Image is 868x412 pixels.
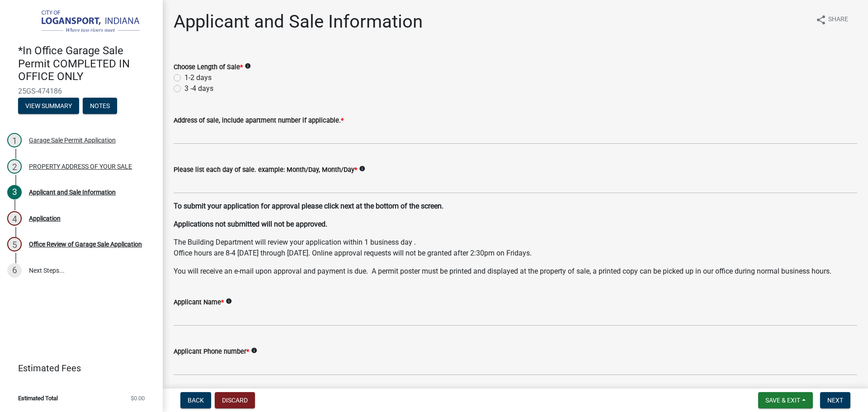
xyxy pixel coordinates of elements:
div: PROPERTY ADDRESS OF YOUR SALE [29,163,132,170]
h1: Applicant and Sale Information [174,11,423,33]
span: Back [188,397,204,404]
span: 25GS-474186 [18,87,145,95]
button: Discard [215,392,255,408]
i: info [359,166,365,172]
div: 1 [7,133,22,147]
div: Application [29,215,61,222]
span: Share [828,14,848,25]
div: Office Review of Garage Sale Application [29,241,142,247]
div: 2 [7,159,22,174]
label: Applicant Phone number [174,349,249,355]
label: 3 -4 days [184,83,213,94]
strong: Applications not submitted will not be approved. [174,220,327,228]
label: 1-2 days [184,72,212,83]
i: info [245,63,251,69]
label: Address of sale, include apartment number if applicable. [174,118,344,124]
p: The Building Department will review your application within 1 business day . Office hours are 8-4... [174,237,857,259]
div: Garage Sale Permit Application [29,137,116,143]
button: View Summary [18,98,79,114]
span: Estimated Total [18,395,58,401]
span: $0.00 [131,395,145,401]
label: Applicant Name [174,299,224,306]
img: City of Logansport, Indiana [18,9,148,35]
button: shareShare [808,11,855,28]
a: Estimated Fees [7,359,148,377]
p: You will receive an e-mail upon approval and payment is due. A permit poster must be printed and ... [174,266,857,277]
div: 3 [7,185,22,199]
span: Save & Exit [765,397,800,404]
div: 5 [7,237,22,251]
button: Back [180,392,211,408]
i: info [226,298,232,304]
button: Save & Exit [758,392,813,408]
div: 4 [7,211,22,226]
button: Notes [83,98,117,114]
div: 6 [7,263,22,278]
div: Applicant and Sale Information [29,189,116,195]
wm-modal-confirm: Notes [83,103,117,110]
h4: *In Office Garage Sale Permit COMPLETED IN OFFICE ONLY [18,44,156,83]
wm-modal-confirm: Summary [18,103,79,110]
i: info [251,347,257,354]
label: Please list each day of sale. example: Month/Day, Month/Day [174,167,357,173]
label: Choose Length of Sale [174,64,243,71]
strong: To submit your application for approval please click next at the bottom of the screen. [174,202,443,210]
span: Next [827,397,843,404]
i: share [816,14,826,25]
button: Next [820,392,850,408]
